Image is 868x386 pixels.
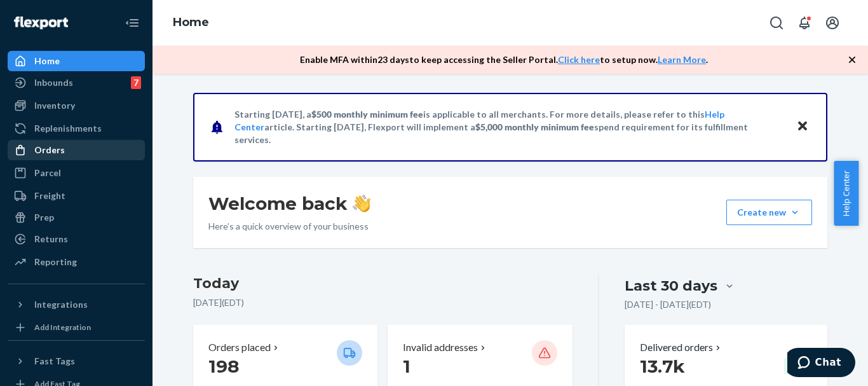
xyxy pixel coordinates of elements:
[625,276,717,296] div: Last 30 days
[234,108,784,146] p: Starting [DATE], a is applicable to all merchants. For more details, please refer to this article...
[208,340,271,355] p: Orders placed
[794,118,811,136] button: Close
[208,192,370,215] h1: Welcome back
[8,207,145,228] a: Prep
[8,72,145,93] a: Inbounds7
[820,10,845,36] button: Open account menu
[173,15,209,29] a: Home
[640,355,685,377] span: 13.7k
[726,200,812,225] button: Create new
[784,358,812,374] div: + 4.1 %
[34,144,65,156] div: Orders
[193,296,573,309] p: [DATE] ( EDT )
[475,121,594,132] span: $5,000 monthly minimum fee
[193,273,573,294] h3: Today
[8,320,145,335] a: Add Integration
[8,140,145,160] a: Orders
[131,76,141,89] div: 7
[8,163,145,183] a: Parcel
[792,10,817,36] button: Open notifications
[119,10,145,36] button: Close Navigation
[34,76,73,89] div: Inbounds
[34,298,88,311] div: Integrations
[208,220,370,233] p: Here’s a quick overview of your business
[34,211,54,224] div: Prep
[764,10,789,36] button: Open Search Box
[8,252,145,272] a: Reporting
[208,355,239,377] span: 198
[625,298,711,311] p: [DATE] - [DATE] ( EDT )
[8,294,145,315] button: Integrations
[8,229,145,249] a: Returns
[311,109,423,120] span: $500 monthly minimum fee
[34,122,102,135] div: Replenishments
[353,195,370,212] img: hand-wave emoji
[34,99,75,112] div: Inventory
[8,118,145,139] a: Replenishments
[8,186,145,206] a: Freight
[8,51,145,71] a: Home
[787,348,855,380] iframe: Opens a widget where you can chat to one of our agents
[34,167,61,179] div: Parcel
[163,4,219,41] ol: breadcrumbs
[300,53,708,66] p: Enable MFA within 23 days to keep accessing the Seller Portal. to setup now. .
[8,95,145,116] a: Inventory
[640,340,723,355] button: Delivered orders
[34,322,91,333] div: Add Integration
[34,190,65,202] div: Freight
[8,351,145,371] button: Fast Tags
[14,17,68,29] img: Flexport logo
[34,355,75,368] div: Fast Tags
[558,54,600,65] a: Click here
[403,340,478,355] p: Invalid addresses
[658,54,706,65] a: Learn More
[34,55,60,67] div: Home
[403,355,410,377] span: 1
[834,161,858,226] button: Help Center
[34,233,68,245] div: Returns
[34,256,77,268] div: Reporting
